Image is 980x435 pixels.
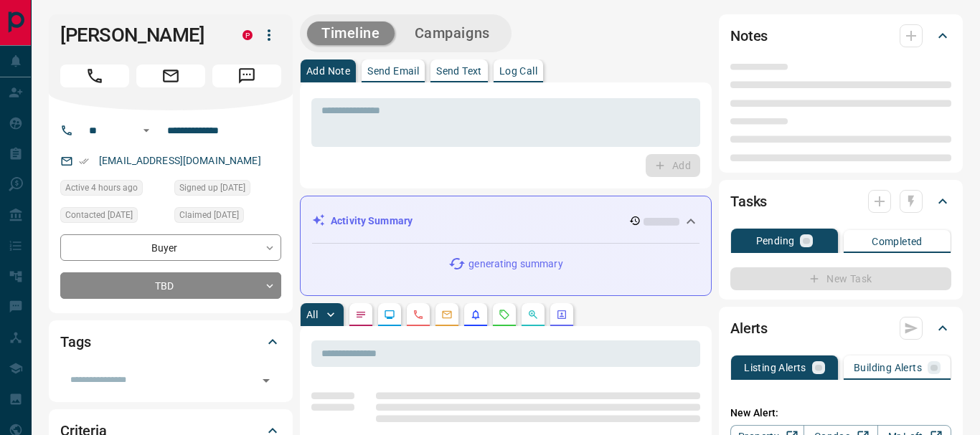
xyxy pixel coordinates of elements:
span: Claimed [DATE] [179,208,239,222]
svg: Lead Browsing Activity [384,309,395,320]
div: Sun Aug 10 2025 [60,207,167,227]
a: [EMAIL_ADDRESS][DOMAIN_NAME] [99,155,261,166]
p: New Alert: [730,406,951,421]
span: Call [60,64,129,87]
div: Tags [60,325,281,359]
span: Active 4 hours ago [65,181,138,195]
p: Send Text [436,66,482,76]
h1: [PERSON_NAME] [60,24,221,47]
div: Notes [730,19,951,53]
p: Activity Summary [331,214,413,229]
svg: Requests [499,309,510,320]
button: Open [138,122,155,139]
div: Tasks [730,184,951,219]
h2: Alerts [730,317,768,340]
p: generating summary [468,257,562,272]
p: All [306,310,318,320]
div: Sun Aug 10 2025 [174,180,281,200]
svg: Listing Alerts [470,309,481,320]
button: Timeline [307,21,395,45]
p: Building Alerts [854,363,922,373]
h2: Tags [60,330,90,353]
div: Thu Aug 14 2025 [60,180,167,200]
p: Log Call [499,66,537,76]
p: Add Note [306,66,350,76]
p: Send Email [367,66,419,76]
svg: Calls [413,309,424,320]
div: Buyer [60,234,281,261]
h2: Notes [730,24,768,47]
div: TBD [60,272,281,299]
div: Sun Aug 10 2025 [174,207,281,227]
div: Alerts [730,311,951,345]
span: Contacted [DATE] [65,208,133,222]
svg: Email Verified [79,156,89,166]
span: Message [212,64,281,87]
svg: Opportunities [527,309,539,320]
span: Signed up [DATE] [179,181,245,195]
svg: Notes [355,309,367,320]
div: property.ca [242,30,253,40]
svg: Agent Actions [556,309,567,320]
button: Campaigns [400,21,504,45]
svg: Emails [441,309,453,320]
div: Activity Summary [312,208,699,234]
span: Email [136,64,205,87]
p: Completed [872,236,923,247]
p: Listing Alerts [744,363,806,373]
p: Pending [756,236,795,246]
h2: Tasks [730,190,767,213]
button: Open [256,371,276,391]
